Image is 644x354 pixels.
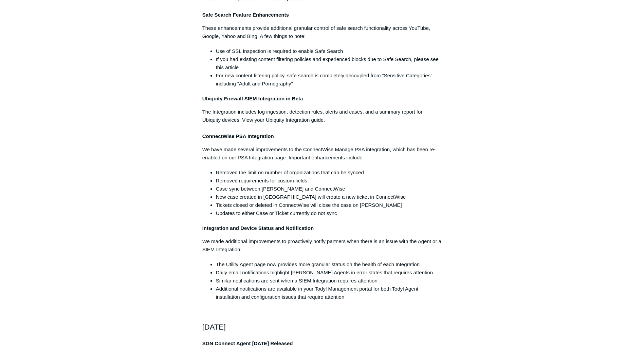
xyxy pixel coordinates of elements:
[202,340,293,346] strong: SGN Connect Agent [DATE] Released
[202,145,442,162] p: We have made several improvements to the ConnectWise Manage PSA integration, which has been re-en...
[216,193,442,201] li: New case created in [GEOGRAPHIC_DATA] will create a new ticket in ConnectWise
[202,12,289,18] strong: Safe Search Feature Enhancements
[216,269,442,277] li: Daily email notifications highlight [PERSON_NAME] Agents in error states that requires attention
[216,177,442,185] li: Removed requirements for custom fields
[216,277,442,285] li: Similar notifications are sent when a SIEM Integration requires attention
[216,72,442,88] li: For new content filtering policy, safe search is completely decoupled from “Sensitive Categories”...
[216,285,442,301] li: Additional notifications are available in your Todyl Management portal for both Todyl Agent insta...
[202,24,442,40] p: These enhancements provide additional granular control of safe search functionality across YouTub...
[202,108,442,140] p: The Integration includes log ingestion, detection rules, alerts and cases, and a summary report f...
[202,133,274,139] strong: ConnectWise PSA Integration
[202,321,442,333] h2: [DATE]
[202,237,442,254] p: We made additional improvements to proactively notify partners when there is an issue with the Ag...
[216,185,442,193] li: Case sync between [PERSON_NAME] and ConnectWise
[216,55,442,72] li: If you had existing content filtering policies and experienced blocks due to Safe Search, please ...
[202,225,314,231] strong: Integration and Device Status and Notification
[216,169,442,177] li: Removed the limit on number of organizations that can be synced
[216,209,442,217] li: Updates to either Case or Ticket currently do not sync
[202,96,303,101] strong: Ubiquity Firewall SIEM Integration in Beta
[216,201,442,209] li: Tickets closed or deleted in ConnectWise will close the case on [PERSON_NAME]
[216,47,442,55] li: Use of SSL Inspection is required to enable Safe Search
[216,260,442,269] li: The Utility Agent page now provides more granular status on the health of each Integration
